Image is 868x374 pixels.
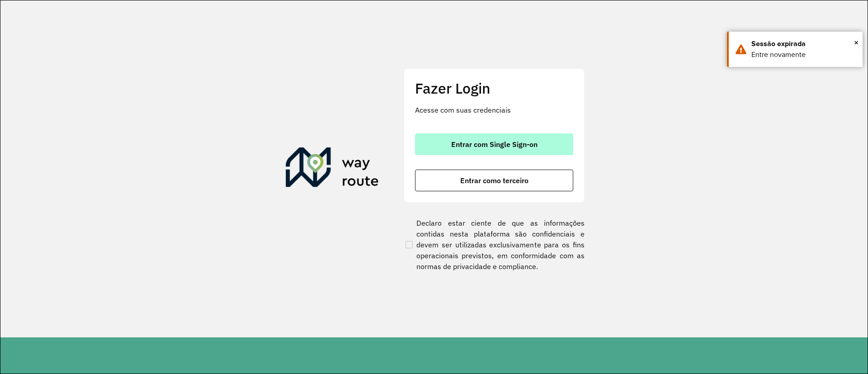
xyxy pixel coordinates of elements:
[404,218,585,272] label: Declaro estar ciente de que as informações contidas nesta plataforma são confidenciais e devem se...
[415,170,573,191] button: button
[451,141,538,148] span: Entrar com Single Sign-on
[415,104,573,115] p: Acesse com suas credenciais
[415,80,573,97] h2: Fazer Login
[751,38,856,49] div: Sessão expirada
[460,177,528,184] span: Entrar como terceiro
[286,147,379,191] img: Roteirizador AmbevTech
[854,36,859,49] button: Close
[751,49,856,60] div: Entre novamente
[415,133,573,155] button: button
[854,36,859,49] span: ×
